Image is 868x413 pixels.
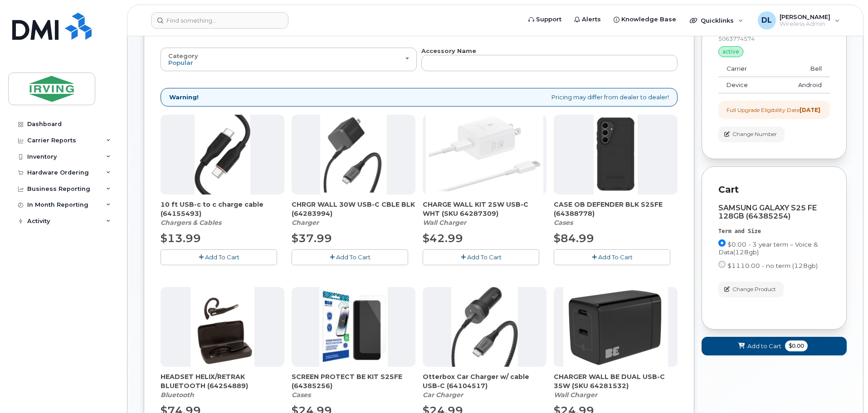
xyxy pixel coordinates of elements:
[423,200,546,227] div: CHARGE WALL KIT 25W USB-C WHT (SKU 64287309)
[727,262,818,269] span: $1110.00 - no term (128gb)
[190,287,255,367] img: download.png
[292,200,415,218] span: CHRGR WALL 30W USB-C CBLE BLK (64283994)
[718,282,784,297] button: Change Product
[151,12,288,29] input: Find something...
[582,15,601,24] span: Alerts
[292,391,311,399] em: Cases
[423,249,539,265] button: Add To Cart
[522,10,568,29] a: Support
[161,232,201,245] span: $13.99
[423,391,463,399] em: Car Charger
[161,48,417,71] button: Category Popular
[451,287,518,367] img: download.jpg
[168,59,193,66] span: Popular
[161,372,284,390] span: HEADSET HELIX/RETRAK BLUETOOTH (64254889)
[421,47,476,54] strong: Accessory Name
[780,20,830,28] span: Wireless Admin
[718,61,772,77] td: Carrier
[718,204,830,220] div: SAMSUNG GALAXY S25 FE 128GB (64385254)
[598,253,633,261] span: Add To Cart
[161,200,284,227] div: 10 ft USB-c to c charge cable (64155493)
[292,372,415,390] span: SCREEN PROTECT BE KIT S25FE (64385256)
[718,77,772,93] td: Device
[205,253,239,261] span: Add To Cart
[319,287,388,367] img: image-20250915-161621.png
[554,219,573,227] em: Cases
[718,35,830,43] div: 5063774574
[683,11,750,29] div: Quicklinks
[563,287,668,367] img: CHARGER_WALL_BE_DUAL_USB-C_35W.png
[161,249,277,265] button: Add To Cart
[718,46,743,57] div: active
[467,253,502,261] span: Add To Cart
[161,88,678,107] div: Pricing may differ from dealer to dealer!
[751,11,846,29] div: Drew LeBlanc
[732,130,777,138] span: Change Number
[423,372,546,390] span: Otterbox Car Charger w/ cable USB-C (64104517)
[292,372,415,399] div: SCREEN PROTECT BE KIT S25FE (64385256)
[292,219,319,227] em: Charger
[718,239,726,247] input: $0.00 - 3 year term – Voice & Data(128gb)
[702,337,847,355] button: Add to Cart $0.00
[423,372,546,399] div: Otterbox Car Charger w/ cable USB-C (64104517)
[554,372,678,390] span: CHARGER WALL BE DUAL USB-C 35W (SKU 64281532)
[423,219,466,227] em: Wall Charger
[320,115,386,194] img: chrgr_wall_30w_-_blk.png
[554,232,594,245] span: $84.99
[747,342,781,350] span: Add to Cart
[161,372,284,399] div: HEADSET HELIX/RETRAK BLUETOOTH (64254889)
[423,232,463,245] span: $42.99
[568,10,607,29] a: Alerts
[554,249,670,265] button: Add To Cart
[772,61,830,77] td: Bell
[718,228,830,235] div: Term and Size
[607,10,683,29] a: Knowledge Base
[292,249,408,265] button: Add To Cart
[336,253,371,261] span: Add To Cart
[761,15,772,26] span: DL
[161,391,194,399] em: Bluetooth
[426,115,544,194] img: CHARGE_WALL_KIT_25W_USB-C_WHT.png
[292,232,332,245] span: $37.99
[168,52,198,59] span: Category
[161,200,284,218] span: 10 ft USB-c to c charge cable (64155493)
[554,372,678,399] div: CHARGER WALL BE DUAL USB-C 35W (SKU 64281532)
[536,15,561,24] span: Support
[423,200,546,218] span: CHARGE WALL KIT 25W USB-C WHT (SKU 64287309)
[800,107,820,113] strong: [DATE]
[594,115,638,194] img: image-20250924-184623.png
[718,241,818,256] span: $0.00 - 3 year term – Voice & Data(128gb)
[785,340,808,351] span: $0.00
[195,115,251,194] img: ACCUS210715h8yE8.jpg
[554,391,597,399] em: Wall Charger
[292,200,415,227] div: CHRGR WALL 30W USB-C CBLE BLK (64283994)
[772,77,830,93] td: Android
[727,106,820,114] div: Full Upgrade Eligibility Date
[718,126,785,142] button: Change Number
[554,200,678,218] span: CASE OB DEFENDER BLK S25FE (64388778)
[621,15,676,24] span: Knowledge Base
[718,261,726,268] input: $1110.00 - no term (128gb)
[701,17,734,24] span: Quicklinks
[161,219,221,227] em: Chargers & Cables
[780,13,830,20] span: [PERSON_NAME]
[169,93,199,102] strong: Warning!
[732,285,776,293] span: Change Product
[718,183,830,196] p: Cart
[554,200,678,227] div: CASE OB DEFENDER BLK S25FE (64388778)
